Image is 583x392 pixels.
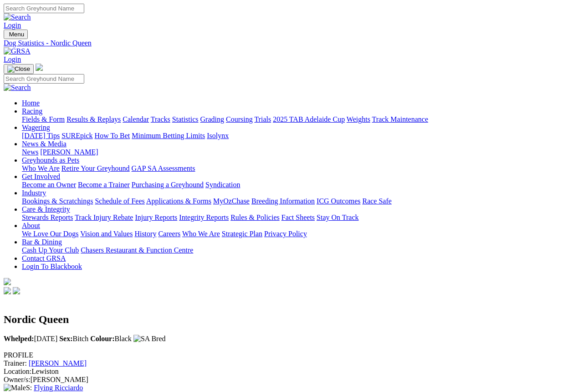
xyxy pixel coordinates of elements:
img: logo-grsa-white.png [36,64,43,71]
a: Login To Blackbook [22,263,82,270]
a: We Love Our Dogs [22,230,78,238]
div: News & Media [22,148,579,156]
a: History [134,230,156,238]
a: Calendar [123,115,149,123]
div: Bar & Dining [22,246,579,254]
a: Injury Reports [135,213,177,221]
a: Weights [347,115,370,123]
input: Search [4,74,84,84]
a: Purchasing a Greyhound [132,181,204,189]
img: Close [7,65,30,73]
a: Isolynx [207,132,229,139]
div: Wagering [22,132,579,140]
a: [PERSON_NAME] [40,148,98,156]
a: About [22,222,40,229]
a: Greyhounds as Pets [22,156,79,164]
a: Stewards Reports [22,213,73,221]
a: Race Safe [362,197,391,205]
div: Get Involved [22,181,579,189]
a: SUREpick [61,132,92,139]
div: About [22,230,579,238]
a: [PERSON_NAME] [29,359,87,367]
div: Care & Integrity [22,213,579,222]
a: Home [22,99,40,107]
img: twitter.svg [13,287,20,294]
a: Bookings & Scratchings [22,197,93,205]
div: Racing [22,115,579,124]
img: Male [4,384,26,392]
a: News [22,148,38,156]
a: Track Maintenance [372,115,428,123]
span: [DATE] [4,335,57,342]
a: Integrity Reports [179,213,229,221]
img: facebook.svg [4,287,11,294]
a: Cash Up Your Club [22,246,79,254]
a: Privacy Policy [264,230,307,238]
div: [PERSON_NAME] [4,376,579,384]
img: Search [4,84,31,92]
span: Menu [9,31,24,38]
span: Black [90,335,132,342]
span: Trainer: [4,359,27,367]
a: News & Media [22,140,66,148]
a: Minimum Betting Limits [132,132,205,139]
div: PROFILE [4,351,579,359]
input: Search [4,4,84,13]
a: MyOzChase [213,197,250,205]
a: [DATE] Tips [22,132,60,139]
span: Location: [4,367,31,375]
a: Coursing [226,115,253,123]
a: Breeding Information [251,197,315,205]
button: Toggle navigation [4,30,28,39]
a: GAP SA Assessments [132,164,195,172]
a: Login [4,21,21,29]
a: Flying Ricciardo [34,384,83,392]
a: Login [4,55,21,63]
div: Industry [22,197,579,205]
a: Who We Are [182,230,220,238]
button: Toggle navigation [4,64,34,74]
b: Whelped: [4,335,34,342]
a: Fact Sheets [281,213,315,221]
a: Retire Your Greyhound [61,164,130,172]
a: Fields & Form [22,115,65,123]
span: S: [4,384,32,392]
a: Tracks [151,115,170,123]
a: Stay On Track [317,213,358,221]
a: Trials [254,115,271,123]
h2: Nordic Queen [4,313,579,326]
a: Contact GRSA [22,254,66,262]
img: SA Bred [133,335,166,343]
a: Vision and Values [80,230,133,238]
img: GRSA [4,47,31,55]
a: ICG Outcomes [317,197,360,205]
a: Chasers Restaurant & Function Centre [81,246,193,254]
div: Lewiston [4,367,579,376]
a: Applications & Forms [146,197,211,205]
a: 2025 TAB Adelaide Cup [273,115,345,123]
div: Greyhounds as Pets [22,164,579,173]
a: Syndication [205,181,240,189]
img: Search [4,13,31,21]
a: Racing [22,107,42,115]
a: Become a Trainer [78,181,130,189]
a: Industry [22,189,46,197]
a: Bar & Dining [22,238,62,246]
b: Colour: [90,335,114,342]
a: Track Injury Rebate [75,213,133,221]
a: Grading [200,115,224,123]
a: Get Involved [22,173,60,180]
a: Rules & Policies [230,213,280,221]
a: Become an Owner [22,181,76,189]
a: Schedule of Fees [95,197,144,205]
img: logo-grsa-white.png [4,278,11,285]
a: Care & Integrity [22,205,70,213]
a: Who We Are [22,164,60,172]
a: How To Bet [95,132,130,139]
a: Wagering [22,124,50,131]
a: Results & Replays [66,115,121,123]
a: Dog Statistics - Nordic Queen [4,39,579,47]
span: Owner/s: [4,376,31,383]
b: Sex: [59,335,72,342]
